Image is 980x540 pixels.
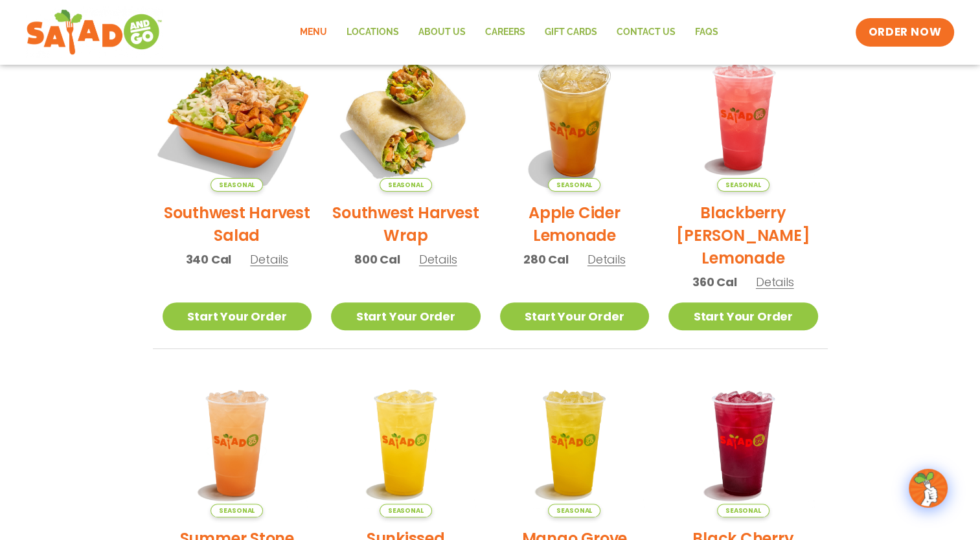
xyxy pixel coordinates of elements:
a: About Us [409,17,475,47]
a: Menu [290,17,337,47]
a: Start Your Order [331,302,481,330]
a: Start Your Order [163,302,312,330]
span: 340 Cal [186,251,232,268]
span: Details [756,274,794,290]
span: Seasonal [717,504,769,517]
h2: Blackberry [PERSON_NAME] Lemonade [668,201,818,269]
h2: Southwest Harvest Salad [163,201,312,247]
img: Product photo for Southwest Harvest Wrap [331,42,481,192]
a: FAQs [685,17,728,47]
img: Product photo for Mango Grove Lemonade [500,368,650,518]
span: Seasonal [717,178,769,192]
span: 800 Cal [354,251,400,268]
span: Seasonal [380,504,432,517]
span: Details [419,251,457,267]
img: Product photo for Black Cherry Orchard Lemonade [668,368,818,518]
a: Locations [337,17,409,47]
nav: Menu [290,17,728,47]
span: 280 Cal [523,251,569,268]
span: 360 Cal [692,273,737,291]
h2: Southwest Harvest Wrap [331,201,481,247]
span: Seasonal [211,504,263,517]
span: ORDER NOW [869,25,941,40]
span: Seasonal [548,504,600,517]
a: ORDER NOW [856,18,954,47]
span: Details [587,251,626,267]
span: Seasonal [548,178,600,192]
img: Product photo for Blackberry Bramble Lemonade [668,42,818,192]
img: Product photo for Southwest Harvest Salad [149,29,325,205]
img: new-SAG-logo-768×292 [26,6,163,58]
img: Product photo for Apple Cider Lemonade [500,42,650,192]
img: wpChatIcon [910,470,946,506]
span: Seasonal [380,178,432,192]
img: Product photo for Sunkissed Yuzu Lemonade [331,368,481,518]
a: Contact Us [607,17,685,47]
h2: Apple Cider Lemonade [500,201,650,247]
span: Details [250,251,288,267]
a: Start Your Order [500,302,650,330]
a: Start Your Order [668,302,818,330]
a: GIFT CARDS [535,17,607,47]
span: Seasonal [211,178,263,192]
a: Careers [475,17,535,47]
img: Product photo for Summer Stone Fruit Lemonade [163,368,312,518]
